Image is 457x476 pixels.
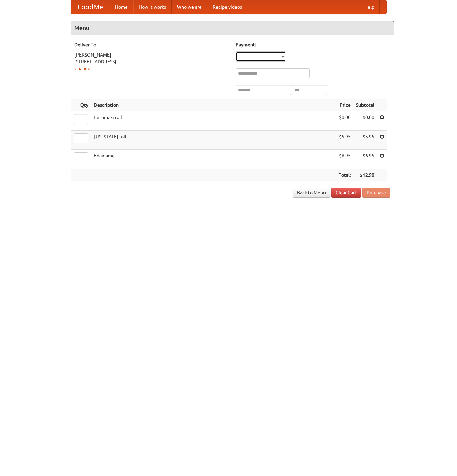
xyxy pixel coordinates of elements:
td: [US_STATE] roll [91,131,336,150]
td: $5.95 [353,131,377,150]
div: [PERSON_NAME] [74,51,229,58]
a: Back to Menu [293,188,330,198]
td: Edamame [91,150,336,169]
th: Description [91,99,336,111]
td: $0.00 [353,111,377,131]
td: $6.95 [353,150,377,169]
a: FoodMe [71,0,110,14]
a: Clear Cart [331,188,361,198]
a: How it works [133,0,172,14]
a: Change [74,66,90,71]
th: $12.90 [353,169,377,181]
h5: Deliver To: [74,41,229,48]
a: Who we are [172,0,207,14]
th: Total: [336,169,353,181]
h4: Menu [71,21,394,35]
td: Futomaki roll [91,111,336,131]
td: $5.95 [336,131,353,150]
h5: Payment: [236,41,390,48]
td: $6.95 [336,150,353,169]
a: Home [110,0,133,14]
td: $0.00 [336,111,353,131]
th: Qty [71,99,91,111]
th: Subtotal [353,99,377,111]
button: Purchase [362,188,390,198]
a: Recipe videos [207,0,247,14]
a: Help [359,0,380,14]
th: Price [336,99,353,111]
div: [STREET_ADDRESS] [74,58,229,65]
